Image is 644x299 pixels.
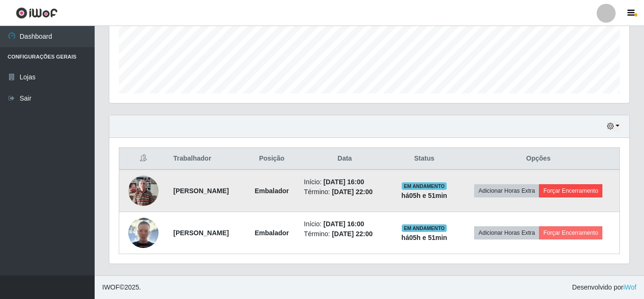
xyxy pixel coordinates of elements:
button: Adicionar Horas Extra [474,184,539,197]
strong: Embalador [255,229,289,237]
span: EM ANDAMENTO [402,182,447,190]
li: Início: [304,219,385,229]
span: EM ANDAMENTO [402,224,447,232]
th: Posição [245,148,298,170]
button: Forçar Encerramento [539,184,602,197]
span: Desenvolvido por [572,282,636,292]
th: Status [391,148,458,170]
strong: [PERSON_NAME] [173,229,229,237]
li: Término: [304,229,385,239]
strong: há 05 h e 51 min [401,234,447,241]
img: 1753363159449.jpeg [128,171,159,211]
button: Forçar Encerramento [539,226,602,239]
li: Término: [304,187,385,197]
span: © 2025 . [102,282,141,292]
th: Trabalhador [168,148,245,170]
strong: Embalador [255,187,289,195]
img: CoreUI Logo [16,7,58,19]
time: [DATE] 22:00 [332,230,372,238]
strong: há 05 h e 51 min [401,192,447,199]
strong: [PERSON_NAME] [173,187,229,195]
th: Opções [458,148,620,170]
time: [DATE] 16:00 [324,178,364,186]
img: 1753462456105.jpeg [128,218,159,248]
a: iWof [623,283,636,291]
span: IWOF [102,283,120,291]
time: [DATE] 16:00 [324,220,364,228]
button: Adicionar Horas Extra [474,226,539,239]
time: [DATE] 22:00 [332,188,372,196]
th: Data [298,148,391,170]
li: Início: [304,177,385,187]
